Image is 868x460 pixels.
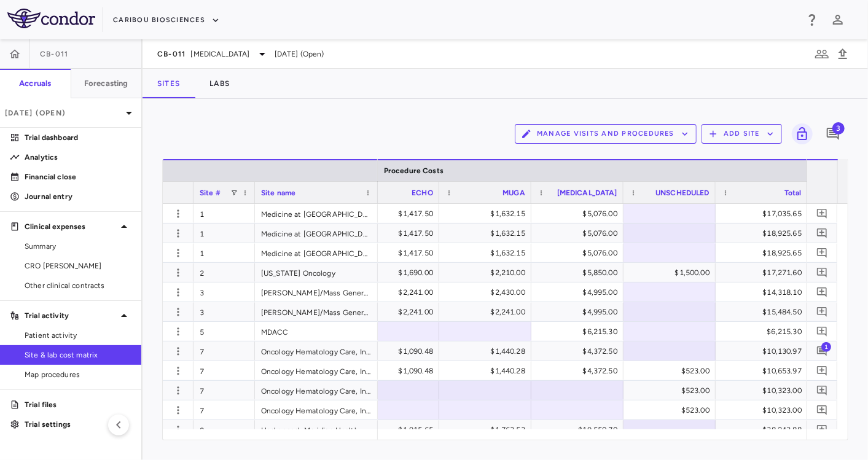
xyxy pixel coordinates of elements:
span: MUGA [502,189,525,197]
svg: Add comment [816,267,828,278]
div: $2,241.00 [358,302,433,322]
div: $1,440.28 [450,361,525,381]
div: 3 [194,302,255,321]
div: $1,632.15 [450,204,525,224]
div: 2 [194,263,255,282]
button: Add comment [814,244,831,261]
button: Add comment [814,362,831,379]
div: $2,210.00 [450,263,525,283]
div: $1,632.15 [450,243,525,263]
div: Medicine at [GEOGRAPHIC_DATA] ([GEOGRAPHIC_DATA]) [255,243,378,262]
div: 5 [194,322,255,341]
div: [PERSON_NAME]/Mass General [PERSON_NAME] [MEDICAL_DATA] Care, Inc [255,283,378,302]
button: Sites [143,69,195,98]
div: $2,241.00 [450,302,525,322]
div: $4,995.00 [542,283,617,302]
div: $18,925.65 [727,243,802,263]
div: Hackensack Meridian Health [255,420,378,439]
button: Add comment [814,323,831,340]
p: Analytics [25,152,131,163]
div: $1,440.28 [450,341,525,361]
div: $2,241.00 [358,283,433,302]
div: $1,500.00 [635,263,710,283]
div: 7 [194,361,255,380]
span: Site name [261,189,295,197]
div: $5,076.00 [542,243,617,263]
button: Caribou Biosciences [113,10,220,30]
p: Trial files [25,399,131,410]
div: Oncology Hematology Care, Inc. [255,400,378,419]
button: Add comment [814,205,831,222]
button: Add comment [814,421,831,438]
span: [DATE] (Open) [275,49,324,60]
span: Total [784,189,802,197]
span: Map procedures [25,369,131,380]
div: Oncology Hematology Care, Inc. [255,381,378,400]
div: 1 [194,224,255,243]
div: $17,271.60 [727,263,802,283]
p: Clinical expenses [25,221,117,232]
div: $523.00 [635,361,710,381]
p: Trial activity [25,310,117,321]
img: logo-full-BYUhSk78.svg [7,9,95,28]
div: 1 [194,204,255,223]
svg: Add comment [816,227,828,239]
button: Add comment [814,284,831,300]
div: Oncology Hematology Care, Inc. [255,341,378,361]
span: [MEDICAL_DATA] [557,189,617,197]
div: $523.00 [635,400,710,420]
span: UNSCHEDULED [655,189,710,197]
div: 8 [194,420,255,439]
div: $1,690.00 [358,263,433,283]
div: $4,372.50 [542,341,617,361]
div: [US_STATE] Oncology [255,263,378,282]
div: $18,925.65 [727,224,802,243]
div: $1,417.50 [358,243,433,263]
svg: Add comment [816,286,828,298]
h6: Forecasting [84,78,128,89]
svg: Add comment [816,208,828,219]
button: Add comment [814,303,831,320]
span: Site # [200,189,221,197]
span: CB-011 [40,49,69,59]
h6: Accruals [19,78,51,89]
button: Add comment [823,123,843,144]
div: MDACC [255,322,378,341]
svg: Add comment [816,345,828,357]
button: Add comment [814,264,831,281]
p: Trial settings [25,419,131,430]
div: $5,850.00 [542,263,617,283]
div: $10,653.97 [727,361,802,381]
div: 7 [194,381,255,400]
span: Procedure Costs [384,166,444,175]
span: CRO [PERSON_NAME] [25,260,131,271]
p: Financial close [25,171,131,182]
div: $14,318.10 [727,283,802,302]
button: Labs [195,69,244,98]
div: $17,035.65 [727,204,802,224]
button: Manage Visits and Procedures [515,124,697,144]
span: Site & lab cost matrix [25,349,131,361]
div: [PERSON_NAME]/Mass General [PERSON_NAME] [MEDICAL_DATA] Care, Inc [255,302,378,321]
span: Summary [25,241,131,252]
svg: Add comment [816,306,828,318]
div: $1,417.50 [358,224,433,243]
svg: Add comment [816,247,828,259]
div: $523.00 [635,381,710,400]
div: $1,417.50 [358,204,433,224]
div: $1,090.48 [358,361,433,381]
span: 3 [832,122,845,134]
span: Lock grid [787,123,813,144]
div: $15,484.50 [727,302,802,322]
div: 7 [194,341,255,361]
div: $5,076.00 [542,224,617,243]
svg: Add comment [826,127,840,141]
div: Medicine at [GEOGRAPHIC_DATA] ([GEOGRAPHIC_DATA]) [255,204,378,223]
div: $10,323.00 [727,400,802,420]
div: 1 [194,243,255,262]
svg: Add comment [816,384,828,396]
svg: Add comment [816,424,828,435]
span: 1 [821,341,831,351]
button: Add comment [814,402,831,418]
div: $6,215.30 [542,322,617,341]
